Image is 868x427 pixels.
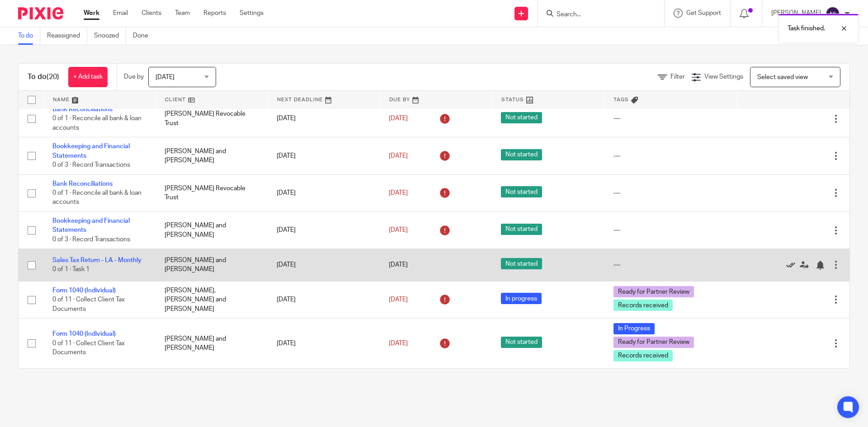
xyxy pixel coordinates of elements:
[613,300,673,311] span: Records received
[142,9,161,18] a: Clients
[268,281,380,318] td: [DATE]
[52,143,130,159] a: Bookkeeping and Financial Statements
[613,260,728,269] div: ---
[757,74,808,80] span: Select saved view
[389,153,408,159] span: [DATE]
[156,74,175,80] span: [DATE]
[203,9,226,18] a: Reports
[788,24,825,33] p: Task finished.
[501,149,542,160] span: Not started
[113,9,128,18] a: Email
[52,218,130,233] a: Bookkeeping and Financial Statements
[52,331,116,337] a: Form 1040 (Individual)
[18,27,40,45] a: To do
[613,97,629,102] span: Tags
[156,100,268,137] td: [PERSON_NAME] Revocable Trust
[240,9,264,18] a: Settings
[613,337,694,348] span: Ready for Partner Review
[156,319,268,369] td: [PERSON_NAME] and [PERSON_NAME]
[501,258,542,269] span: Not started
[18,7,63,19] img: Pixie
[501,337,542,348] span: Not started
[613,286,694,297] span: Ready for Partner Review
[268,212,380,249] td: [DATE]
[52,257,142,263] a: Sales Tax Return - LA - Monthly
[268,249,380,281] td: [DATE]
[52,287,116,294] a: Form 1040 (Individual)
[52,340,125,356] span: 0 of 11 · Collect Client Tax Documents
[613,188,728,197] div: ---
[28,72,59,82] h1: To do
[389,296,408,303] span: [DATE]
[389,227,408,233] span: [DATE]
[52,162,130,168] span: 0 of 3 · Record Transactions
[52,236,130,243] span: 0 of 3 · Record Transactions
[501,186,542,197] span: Not started
[613,350,673,361] span: Records received
[501,293,542,304] span: In progress
[389,262,408,268] span: [DATE]
[268,100,380,137] td: [DATE]
[613,151,728,160] div: ---
[124,72,144,81] p: Due by
[670,74,685,80] span: Filter
[68,67,108,87] a: + Add task
[501,112,542,123] span: Not started
[613,225,728,235] div: ---
[133,27,155,45] a: Done
[389,115,408,122] span: [DATE]
[268,137,380,174] td: [DATE]
[52,106,113,113] a: Bank Reconciliations
[52,267,90,273] span: 0 of 1 · Task 1
[268,319,380,369] td: [DATE]
[94,27,126,45] a: Snoozed
[501,224,542,235] span: Not started
[826,6,840,21] img: svg%3E
[156,212,268,249] td: [PERSON_NAME] and [PERSON_NAME]
[613,114,728,123] div: ---
[389,340,408,347] span: [DATE]
[156,137,268,174] td: [PERSON_NAME] and [PERSON_NAME]
[156,174,268,211] td: [PERSON_NAME] Revocable Trust
[175,9,190,18] a: Team
[84,9,99,18] a: Work
[389,190,408,196] span: [DATE]
[156,281,268,318] td: [PERSON_NAME], [PERSON_NAME] and [PERSON_NAME]
[47,27,87,45] a: Reassigned
[52,190,142,206] span: 0 of 1 · Reconcile all bank & loan accounts
[52,296,125,312] span: 0 of 11 · Collect Client Tax Documents
[268,174,380,211] td: [DATE]
[613,323,655,334] span: In Progress
[47,73,59,80] span: (20)
[156,249,268,281] td: [PERSON_NAME] and [PERSON_NAME]
[52,181,113,187] a: Bank Reconciliations
[52,115,142,131] span: 0 of 1 · Reconcile all bank & loan accounts
[704,74,743,80] span: View Settings
[786,260,800,269] a: Mark as done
